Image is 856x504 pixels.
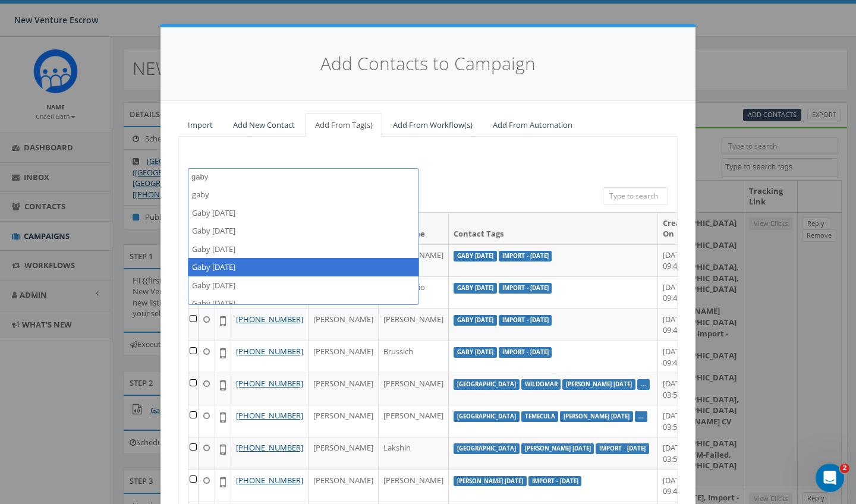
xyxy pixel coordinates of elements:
td: [PERSON_NAME] [309,405,379,437]
label: Gaby [DATE] [454,283,497,294]
label: Import - [DATE] [499,315,552,326]
td: Brussich [379,341,449,373]
td: [PERSON_NAME] [309,437,379,469]
li: Gaby [DATE] [188,204,418,222]
label: [PERSON_NAME] [DATE] [560,411,633,422]
td: Lakshin [379,437,449,469]
li: Gaby [DATE] [188,294,418,313]
label: Import - [DATE] [499,283,552,294]
li: Gaby [DATE] [188,240,418,259]
label: [PERSON_NAME] [DATE] [562,379,635,390]
a: [PHONE_NUMBER] [236,442,303,453]
td: [PERSON_NAME] [379,405,449,437]
td: [DATE] 09:43 AM [658,276,710,308]
li: Gaby [DATE] [188,222,418,240]
td: [DATE] 09:43 AM [658,244,710,276]
h4: Add Contacts to Campaign [178,51,678,77]
span: 2 [840,464,849,473]
a: [PHONE_NUMBER] [236,346,303,357]
a: Add From Tag(s) [306,113,382,137]
td: [DATE] 09:49 AM [658,470,710,502]
label: Wildomar [521,379,561,390]
a: ... [641,380,646,388]
th: Contact Tags [449,213,658,244]
label: Import - [DATE] [499,251,552,262]
label: Temecula [521,411,559,422]
td: [PERSON_NAME] [379,470,449,502]
label: [GEOGRAPHIC_DATA] [454,443,520,454]
td: [PERSON_NAME] [379,373,449,405]
td: [PERSON_NAME] [309,341,379,373]
label: [PERSON_NAME] [DATE] [521,443,594,454]
a: Import [178,113,222,137]
td: [DATE] 03:52 PM [658,405,710,437]
td: [DATE] 03:52 PM [658,437,710,469]
a: [PHONE_NUMBER] [236,475,303,486]
label: Import - [DATE] [499,347,552,358]
label: Gaby [DATE] [454,347,497,358]
a: Add From Workflow(s) [383,113,482,137]
li: Gaby [DATE] [188,258,418,276]
a: [PHONE_NUMBER] [236,378,303,389]
td: [DATE] 09:43 AM [658,341,710,373]
a: Add From Automation [483,113,582,137]
td: [DATE] 03:52 PM [658,373,710,405]
label: Import - [DATE] [528,476,582,487]
label: [GEOGRAPHIC_DATA] [454,411,520,422]
iframe: Intercom live chat [816,464,844,492]
td: [PERSON_NAME] [309,308,379,341]
th: Created On: activate to sort column ascending [658,213,710,244]
a: ... [638,412,644,420]
label: [PERSON_NAME] [DATE] [454,476,527,487]
li: Gaby [DATE] [188,276,418,295]
label: Gaby [DATE] [454,251,497,262]
li: gaby [188,185,418,204]
a: Add New Contact [224,113,304,137]
td: [DATE] 09:43 AM [658,308,710,341]
td: [PERSON_NAME] [309,470,379,502]
a: [PHONE_NUMBER] [236,410,303,421]
textarea: Search [191,172,418,182]
label: Gaby [DATE] [454,315,497,326]
td: [PERSON_NAME] [309,373,379,405]
label: [GEOGRAPHIC_DATA] [454,379,520,390]
a: [PHONE_NUMBER] [236,314,303,325]
td: [PERSON_NAME] [379,308,449,341]
input: Type to search [603,187,668,205]
label: Import - [DATE] [596,443,649,454]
